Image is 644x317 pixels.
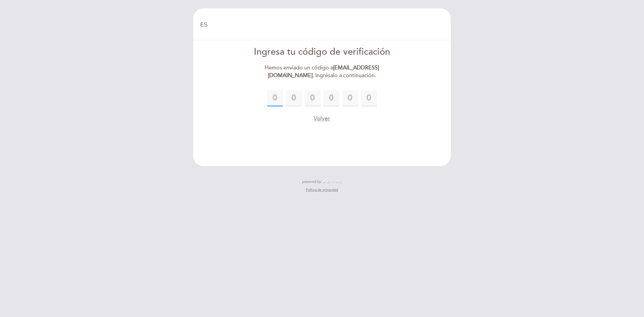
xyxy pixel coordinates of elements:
input: 0 [323,90,339,106]
a: Política de privacidad [306,188,338,192]
div: Ingresa tu código de verificación [245,46,399,59]
input: 0 [361,90,377,106]
input: 0 [286,90,302,106]
a: powered by [302,179,342,184]
input: 0 [267,90,283,106]
img: MEITRE [323,180,342,183]
div: Hemos enviado un código a . Ingrésalo a continuación. [245,64,399,80]
button: Volver [314,114,330,123]
span: powered by [302,179,321,184]
input: 0 [305,90,321,106]
strong: [EMAIL_ADDRESS][DOMAIN_NAME] [268,64,379,79]
input: 0 [342,90,358,106]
